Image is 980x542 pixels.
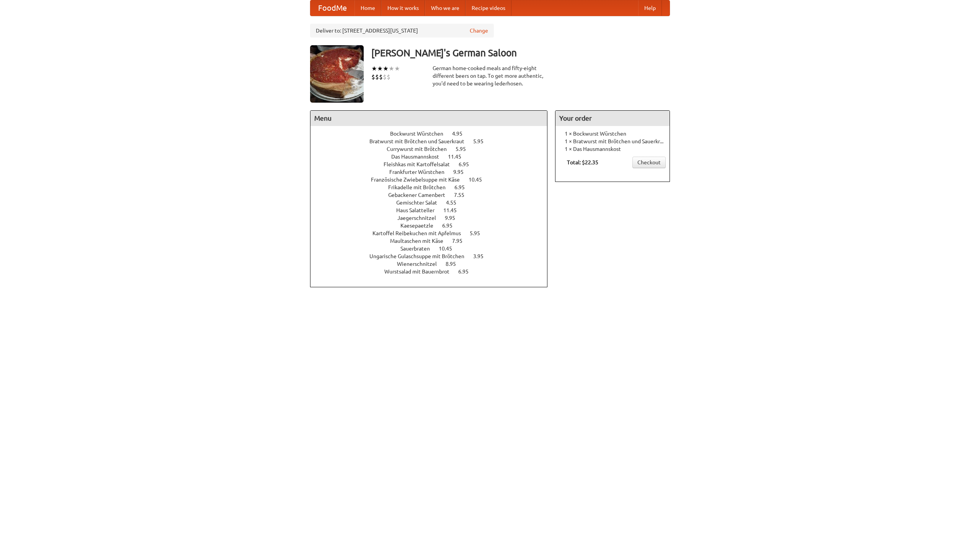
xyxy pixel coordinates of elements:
a: Maultaschen mit Käse 7.95 [390,238,477,244]
a: Wurstsalad mit Bauernbrot 6.95 [384,269,483,275]
li: $ [387,73,390,81]
li: ★ [389,64,394,73]
span: 6.95 [454,184,472,190]
a: Gebackener Camenbert 7.55 [388,192,479,198]
a: Checkout [632,157,666,168]
a: Bockwurst Würstchen 4.95 [390,131,477,137]
a: Das Hausmannskost 11.45 [391,154,475,160]
span: Fleishkas mit Kartoffelsalat [384,161,457,167]
a: Kartoffel Reibekuchen mit Apfelmus 5.95 [372,230,494,236]
a: Französische Zwiebelsuppe mit Käse 10.45 [371,177,496,183]
span: Currywurst mit Brötchen [387,146,454,152]
a: Bratwurst mit Brötchen und Sauerkraut 5.95 [369,138,498,144]
li: $ [375,73,379,81]
h4: Menu [310,111,547,126]
a: Ungarische Gulaschsuppe mit Brötchen 3.95 [369,253,498,259]
li: ★ [371,64,377,73]
span: 10.45 [469,177,490,183]
span: Sauerbraten [400,246,438,252]
span: 11.45 [448,154,469,160]
span: 6.95 [442,223,460,229]
li: 1 × Bratwurst mit Brötchen und Sauerkraut [559,138,666,145]
span: 9.95 [445,215,463,221]
li: 1 × Das Hausmannskost [559,145,666,153]
span: 6.95 [458,269,476,275]
span: Bratwurst mit Brötchen und Sauerkraut [369,138,472,144]
a: Change [470,27,488,34]
span: 4.55 [446,200,464,206]
a: Who we are [425,0,465,16]
a: Home [354,0,381,16]
a: Frikadelle mit Brötchen 6.95 [388,184,479,190]
a: Gemischter Salat 4.55 [396,200,470,206]
a: Jaegerschnitzel 9.95 [397,215,469,221]
span: 7.95 [452,238,470,244]
span: Kaesepaetzle [400,223,441,229]
li: 1 × Bockwurst Würstchen [559,130,666,138]
span: 10.45 [439,246,460,252]
span: 3.95 [473,253,491,259]
span: Wienerschnitzel [397,261,444,267]
span: Gebackener Camenbert [388,192,453,198]
span: 5.95 [473,138,491,144]
span: 5.95 [456,146,474,152]
span: 11.45 [443,207,464,213]
span: 7.55 [454,192,472,198]
a: Help [638,0,662,16]
span: 4.95 [452,131,470,137]
a: How it works [381,0,425,16]
span: Frankfurter Würstchen [389,169,452,175]
li: $ [379,73,383,81]
a: Recipe videos [465,0,511,16]
span: Frikadelle mit Brötchen [388,184,453,190]
h3: [PERSON_NAME]'s German Saloon [371,45,670,61]
span: 6.95 [459,161,477,167]
span: Haus Salatteller [396,207,442,213]
a: Kaesepaetzle 6.95 [400,223,467,229]
span: Französische Zwiebelsuppe mit Käse [371,177,467,183]
h4: Your order [555,111,670,126]
span: Wurstsalad mit Bauernbrot [384,269,457,275]
div: German home-cooked meals and fifty-eight different beers on tap. To get more authentic, you'd nee... [433,64,547,87]
a: Wienerschnitzel 8.95 [397,261,470,267]
span: Maultaschen mit Käse [390,238,451,244]
a: FoodMe [310,0,354,16]
li: ★ [377,64,383,73]
span: Das Hausmannskost [391,154,447,160]
li: $ [383,73,387,81]
b: Total: $22.35 [567,159,598,165]
a: Sauerbraten 10.45 [400,246,466,252]
a: Fleishkas mit Kartoffelsalat 6.95 [384,161,483,167]
a: Currywurst mit Brötchen 5.95 [387,146,480,152]
img: angular.jpg [310,45,364,103]
span: 9.95 [453,169,471,175]
span: 5.95 [470,230,488,236]
span: Jaegerschnitzel [397,215,444,221]
span: 8.95 [446,261,464,267]
div: Deliver to: [STREET_ADDRESS][US_STATE] [310,24,494,38]
a: Haus Salatteller 11.45 [396,207,471,213]
span: Kartoffel Reibekuchen mit Apfelmus [372,230,469,236]
a: Frankfurter Würstchen 9.95 [389,169,478,175]
li: ★ [383,64,389,73]
span: Gemischter Salat [396,200,445,206]
li: $ [371,73,375,81]
span: Ungarische Gulaschsuppe mit Brötchen [369,253,472,259]
span: Bockwurst Würstchen [390,131,451,137]
li: ★ [394,64,400,73]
